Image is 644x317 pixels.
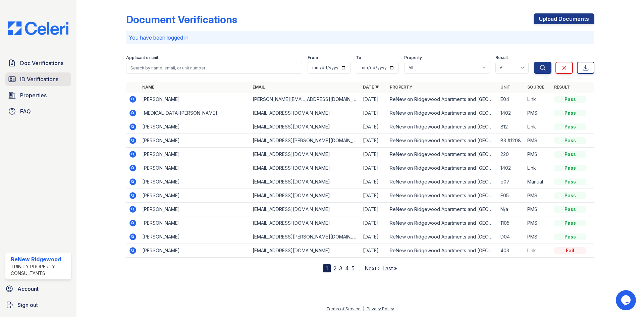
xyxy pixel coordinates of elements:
div: Pass [554,151,586,158]
td: 1105 [498,216,525,230]
td: ReNew on Ridgewood Apartments and [GEOGRAPHIC_DATA] [387,161,497,175]
label: From [308,55,318,60]
td: [PERSON_NAME] [140,120,250,134]
td: Link [525,120,551,134]
span: Doc Verifications [20,59,63,67]
td: [DATE] [360,106,387,120]
td: [DATE] [360,148,387,161]
td: PMS [525,134,551,148]
td: [EMAIL_ADDRESS][DOMAIN_NAME] [250,148,360,161]
a: Properties [5,89,71,102]
a: Sign out [3,298,74,312]
td: [DATE] [360,134,387,148]
a: ID Verifications [5,72,71,86]
td: PMS [525,148,551,161]
td: [PERSON_NAME] [140,93,250,106]
td: ReNew on Ridgewood Apartments and [GEOGRAPHIC_DATA] [387,244,497,258]
div: 1 [323,264,331,272]
a: Last » [382,265,397,272]
label: Applicant or unit [126,55,158,60]
td: PMS [525,189,551,203]
a: Email [253,85,265,90]
td: D04 [498,230,525,244]
span: ID Verifications [20,75,58,83]
td: e07 [498,175,525,189]
td: [EMAIL_ADDRESS][DOMAIN_NAME] [250,120,360,134]
td: [MEDICAL_DATA][PERSON_NAME] [140,106,250,120]
td: ReNew on Ridgewood Apartments and [GEOGRAPHIC_DATA] [387,148,497,161]
td: ReNew on Ridgewood Apartments and [GEOGRAPHIC_DATA] [387,93,497,106]
div: Pass [554,220,586,226]
a: Next › [365,265,380,272]
td: [EMAIL_ADDRESS][PERSON_NAME][DOMAIN_NAME] [250,134,360,148]
td: [DATE] [360,189,387,203]
td: [PERSON_NAME] [140,244,250,258]
td: [PERSON_NAME] [140,203,250,216]
a: Property [390,85,412,90]
td: [EMAIL_ADDRESS][DOMAIN_NAME] [250,244,360,258]
td: [EMAIL_ADDRESS][DOMAIN_NAME] [250,203,360,216]
td: PMS [525,203,551,216]
td: [PERSON_NAME] [140,175,250,189]
a: 3 [339,265,342,272]
td: Manual [525,175,551,189]
a: Result [554,85,570,90]
td: [PERSON_NAME] [140,189,250,203]
div: Pass [554,123,586,130]
label: Property [404,55,422,60]
a: Date ▼ [363,85,379,90]
label: Result [495,55,508,60]
span: FAQ [20,107,31,115]
div: | [363,306,364,311]
input: Search by name, email, or unit number [126,62,302,74]
td: [PERSON_NAME] [140,148,250,161]
td: [DATE] [360,120,387,134]
a: Terms of Service [326,306,361,311]
a: FAQ [5,105,71,118]
td: ReNew on Ridgewood Apartments and [GEOGRAPHIC_DATA] [387,189,497,203]
a: Account [3,282,74,296]
td: Link [525,161,551,175]
td: PMS [525,216,551,230]
td: F05 [498,189,525,203]
a: Doc Verifications [5,56,71,70]
a: 5 [352,265,355,272]
td: ReNew on Ridgewood Apartments and [GEOGRAPHIC_DATA] [387,216,497,230]
td: ReNew on Ridgewood Apartments and [GEOGRAPHIC_DATA] [387,120,497,134]
a: Unit [500,85,511,90]
div: Pass [554,192,586,199]
td: PMS [525,106,551,120]
a: Source [527,85,544,90]
td: 1402 [498,161,525,175]
td: [EMAIL_ADDRESS][DOMAIN_NAME] [250,216,360,230]
td: [EMAIL_ADDRESS][DOMAIN_NAME] [250,175,360,189]
td: [DATE] [360,203,387,216]
td: 1402 [498,106,525,120]
td: N/a [498,203,525,216]
td: [PERSON_NAME] [140,216,250,230]
img: CE_Logo_Blue-a8612792a0a2168367f1c8372b55b34899dd931a85d93a1a3d3e32e68fde9ad4.png [3,21,74,35]
td: [EMAIL_ADDRESS][DOMAIN_NAME] [250,189,360,203]
td: 812 [498,120,525,134]
div: Pass [554,96,586,103]
td: [PERSON_NAME] [140,134,250,148]
div: Pass [554,137,586,144]
a: Upload Documents [534,13,594,24]
div: Document Verifications [126,13,237,25]
div: Trinity Property Consultants [11,263,68,277]
td: [PERSON_NAME][EMAIL_ADDRESS][DOMAIN_NAME] [250,93,360,106]
p: You have been logged in [129,34,592,42]
div: Pass [554,165,586,171]
a: Privacy Policy [367,306,394,311]
div: Pass [554,233,586,240]
td: ReNew on Ridgewood Apartments and [GEOGRAPHIC_DATA] [387,106,497,120]
label: To [356,55,361,60]
a: Name [142,85,154,90]
iframe: chat widget [616,290,637,310]
td: B3 #1208 [498,134,525,148]
td: Link [525,244,551,258]
td: ReNew on Ridgewood Apartments and [GEOGRAPHIC_DATA] [387,203,497,216]
td: ReNew on Ridgewood Apartments and [GEOGRAPHIC_DATA] [387,230,497,244]
td: [DATE] [360,175,387,189]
